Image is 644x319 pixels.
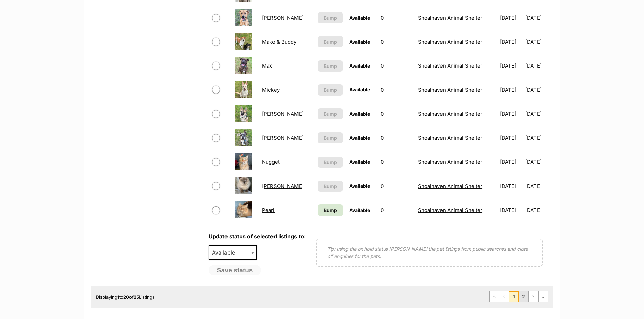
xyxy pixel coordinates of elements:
[262,38,296,45] a: Mako & Buddy
[378,6,414,29] td: 0
[349,183,370,189] span: Available
[525,150,553,174] td: [DATE]
[209,248,242,257] span: Available
[418,15,482,21] a: Shoalhaven Animal Shelter
[525,198,553,222] td: [DATE]
[318,132,343,143] button: Bump
[525,78,553,102] td: [DATE]
[324,62,337,70] span: Bump
[349,15,370,21] span: Available
[324,14,337,21] span: Bump
[324,159,337,166] span: Bump
[418,135,482,141] a: Shoalhaven Animal Shelter
[378,54,414,77] td: 0
[262,207,275,213] a: Pearl
[318,36,343,47] button: Bump
[318,157,343,168] button: Bump
[349,159,370,165] span: Available
[378,150,414,174] td: 0
[519,291,528,302] a: Page 2
[324,207,337,214] span: Bump
[497,78,524,102] td: [DATE]
[318,60,343,72] button: Bump
[96,294,155,300] span: Displaying to of Listings
[262,135,304,141] a: [PERSON_NAME]
[327,245,532,260] p: Tip: using the on hold status [PERSON_NAME] the pet listings from public searches and close off e...
[497,198,524,222] td: [DATE]
[262,111,304,117] a: [PERSON_NAME]
[349,207,370,213] span: Available
[497,126,524,150] td: [DATE]
[525,6,553,29] td: [DATE]
[490,291,499,302] span: First page
[324,110,337,117] span: Bump
[418,62,482,69] a: Shoalhaven Animal Shelter
[262,183,304,189] a: [PERSON_NAME]
[262,15,304,21] a: [PERSON_NAME]
[123,294,129,300] strong: 20
[525,102,553,126] td: [DATE]
[324,134,337,141] span: Bump
[497,175,524,198] td: [DATE]
[489,291,548,302] nav: Pagination
[324,38,337,45] span: Bump
[497,54,524,77] td: [DATE]
[418,207,482,213] a: Shoalhaven Animal Shelter
[378,175,414,198] td: 0
[318,84,343,96] button: Bump
[209,245,257,260] span: Available
[349,39,370,45] span: Available
[349,63,370,69] span: Available
[525,175,553,198] td: [DATE]
[134,294,139,300] strong: 25
[418,111,482,117] a: Shoalhaven Animal Shelter
[499,291,509,302] span: Previous page
[262,62,272,69] a: Max
[378,30,414,53] td: 0
[262,159,280,165] a: Nugget
[318,108,343,119] button: Bump
[378,126,414,150] td: 0
[418,87,482,93] a: Shoalhaven Animal Shelter
[262,87,280,93] a: Mickey
[378,198,414,222] td: 0
[318,12,343,23] button: Bump
[117,294,119,300] strong: 1
[324,86,337,94] span: Bump
[497,30,524,53] td: [DATE]
[349,135,370,141] span: Available
[525,30,553,53] td: [DATE]
[378,102,414,126] td: 0
[497,150,524,174] td: [DATE]
[497,102,524,126] td: [DATE]
[349,87,370,92] span: Available
[318,204,343,216] a: Bump
[525,54,553,77] td: [DATE]
[324,183,337,190] span: Bump
[525,126,553,150] td: [DATE]
[378,78,414,102] td: 0
[539,291,548,302] a: Last page
[209,265,261,276] button: Save status
[497,6,524,29] td: [DATE]
[509,291,519,302] span: Page 1
[318,181,343,192] button: Bump
[349,111,370,117] span: Available
[418,38,482,45] a: Shoalhaven Animal Shelter
[418,159,482,165] a: Shoalhaven Animal Shelter
[529,291,538,302] a: Next page
[209,233,306,240] label: Update status of selected listings to:
[418,183,482,189] a: Shoalhaven Animal Shelter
